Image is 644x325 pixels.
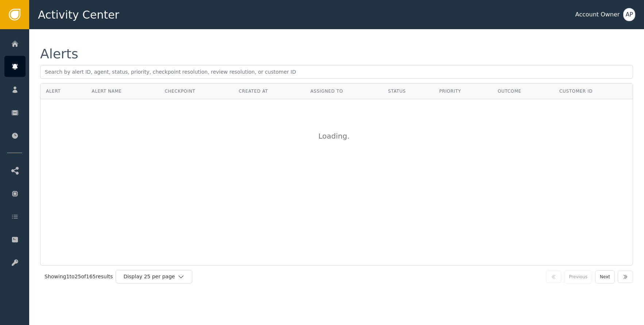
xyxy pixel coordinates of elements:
div: Priority [439,88,487,94]
div: Status [388,88,428,94]
div: Alerts [40,47,78,61]
span: Activity Center [38,7,119,23]
div: Showing 1 to 25 of 165 results [45,273,113,280]
div: Assigned To [311,88,377,94]
div: Alert [46,88,81,94]
div: Alert Name [92,88,154,94]
input: Search by alert ID, agent, status, priority, checkpoint resolution, review resolution, or custome... [40,65,633,79]
div: Outcome [498,88,548,94]
div: Account Owner [575,10,620,19]
button: Display 25 per page [116,270,192,283]
div: Display 25 per page [123,273,177,280]
button: Next [595,270,615,283]
div: Checkpoint [165,88,228,94]
div: Customer ID [559,88,627,94]
button: AP [623,8,635,21]
div: Created At [239,88,299,94]
div: Loading . [319,131,355,142]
